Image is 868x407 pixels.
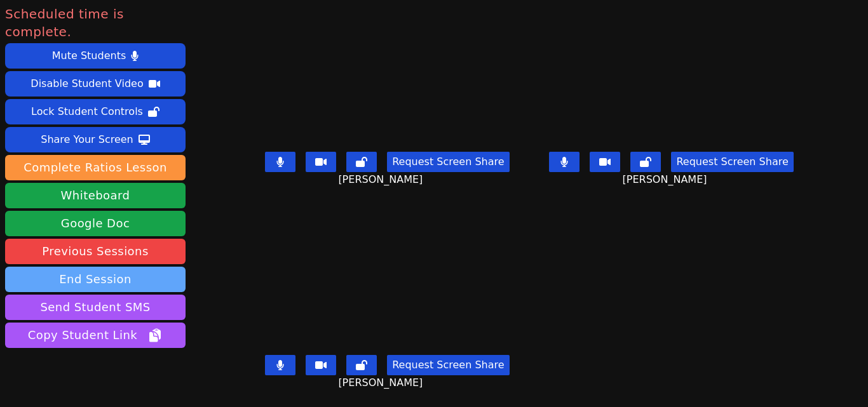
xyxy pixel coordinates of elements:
div: Share Your Screen [41,130,133,150]
button: Request Screen Share [387,355,509,375]
button: Disable Student Video [5,71,186,97]
button: Mute Students [5,43,186,69]
a: Google Doc [5,211,186,236]
span: Scheduled time is complete. [5,5,186,41]
span: [PERSON_NAME] [338,172,426,187]
button: Request Screen Share [671,152,793,172]
button: Share Your Screen [5,127,186,152]
div: Mute Students [52,46,126,66]
button: Lock Student Controls [5,99,186,124]
button: Send Student SMS [5,295,186,320]
button: Request Screen Share [387,152,509,172]
button: Whiteboard [5,183,186,208]
button: End Session [5,267,186,292]
span: [PERSON_NAME] [623,172,710,187]
span: Copy Student Link [28,326,163,344]
div: Lock Student Controls [31,102,143,122]
button: Complete Ratios Lesson [5,155,186,180]
button: Copy Student Link [5,323,186,348]
div: Disable Student Video [31,74,143,94]
a: Previous Sessions [5,239,186,264]
span: [PERSON_NAME] [338,375,426,390]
